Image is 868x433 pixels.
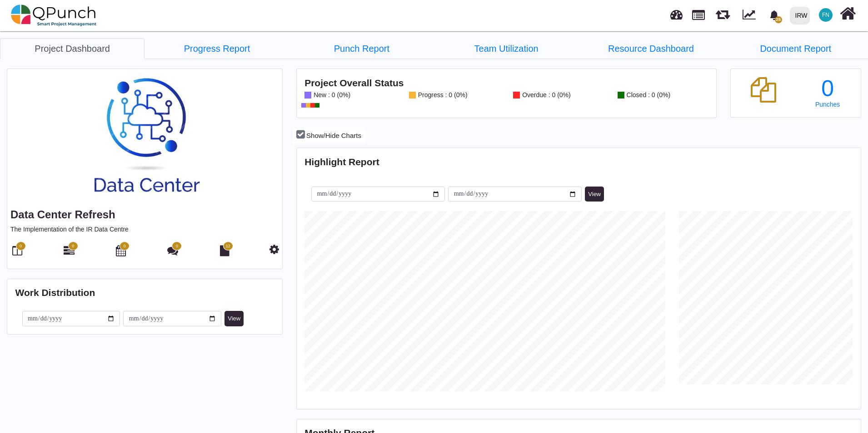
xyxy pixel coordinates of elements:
span: 0 [124,243,126,250]
span: Dashboard [670,5,683,19]
i: Gantt [64,245,75,256]
a: Progress Report [145,38,289,59]
a: Document Report [723,38,868,59]
h4: Project Overall Status [304,77,708,89]
i: Calendar [116,245,126,256]
a: IRW [786,0,813,30]
span: Show/Hide Charts [306,132,361,139]
a: Punch Report [289,38,434,59]
div: 0 [803,77,853,100]
span: 0 [176,243,178,250]
a: FN [813,0,838,30]
i: Board [12,245,22,256]
p: The Implementation of the IR Data Centre [10,225,279,234]
div: Overdue : 0 (0%) [520,92,571,98]
img: qpunch-sp.fa6292f.png [11,2,97,29]
li: Data Center Refresh [434,38,579,59]
h4: Highlight Report [304,156,853,167]
button: View [224,311,244,326]
span: 0 [20,243,22,250]
span: 25 [775,16,782,23]
span: Releases [716,5,730,20]
a: Data Center Refresh [10,208,115,221]
i: Home [840,5,856,22]
button: View [585,187,604,202]
a: Team Utilization [434,38,579,59]
a: bell fill25 [764,0,786,29]
span: Projects [692,6,705,20]
i: Punch Discussion [167,245,178,256]
div: Notification [766,7,782,23]
span: Francis Ndichu [819,8,833,22]
span: FN [822,12,829,18]
div: Closed : 0 (0%) [624,92,670,98]
div: Dynamic Report [738,0,764,30]
div: Progress : 0 (0%) [416,92,468,98]
span: 12 [226,243,230,250]
div: IRW [795,8,808,24]
i: Document Library [220,245,229,256]
a: 0 [64,249,75,256]
span: 0 [72,243,74,250]
div: New : 0 (0%) [311,92,350,98]
a: 0 Punches [803,77,853,108]
button: Show/Hide Charts [293,128,365,143]
span: Punches [815,101,840,108]
svg: bell fill [769,10,779,20]
a: Resource Dashboard [579,38,723,59]
i: Project Settings [269,244,279,255]
h4: Work Distribution [15,287,274,298]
